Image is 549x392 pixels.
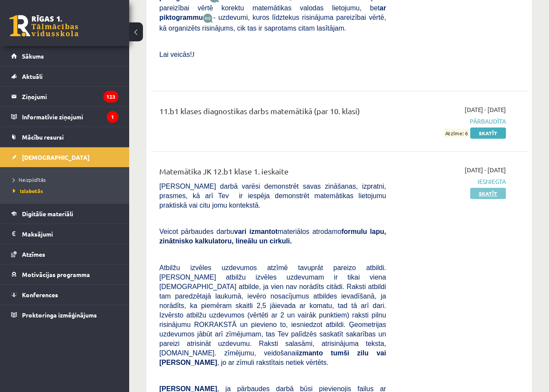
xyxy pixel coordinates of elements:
[11,244,118,264] a: Atzīmes
[22,107,118,127] legend: Informatīvie ziņojumi
[11,127,118,147] a: Mācību resursi
[22,311,97,319] span: Proktoringa izmēģinājums
[159,183,386,209] span: [PERSON_NAME] darbā varēsi demonstrēt savas zināšanas, izpratni, prasmes, kā arī Tev ir iespēja d...
[22,87,118,106] legend: Ziņojumi
[192,51,195,58] span: J
[465,165,506,174] span: [DATE] - [DATE]
[399,177,506,186] span: Iesniegta
[13,176,46,183] span: Neizpildītās
[159,349,386,366] b: tumši zilu vai [PERSON_NAME]
[11,204,118,224] a: Digitālie materiāli
[11,66,118,86] a: Aktuāli
[470,128,506,139] a: Skatīt
[22,291,58,299] span: Konferences
[399,117,506,126] span: Pārbaudīta
[234,228,278,235] b: vari izmantot
[11,285,118,305] a: Konferences
[107,111,118,123] i: 1
[22,224,118,244] legend: Maksājumi
[11,264,118,284] a: Motivācijas programma
[22,52,44,60] span: Sākums
[11,147,118,167] a: [DEMOGRAPHIC_DATA]
[11,87,118,106] a: Ziņojumi123
[159,165,386,181] div: Matemātika JK 12.b1 klase 1. ieskaite
[11,107,118,127] a: Informatīvie ziņojumi1
[22,72,43,80] span: Aktuāli
[13,187,43,194] span: Izlabotās
[159,105,386,121] div: 11.b1 klases diagnostikas darbs matemātikā (par 10. klasi)
[22,250,45,258] span: Atzīmes
[13,187,121,195] a: Izlabotās
[22,210,73,218] span: Digitālie materiāli
[159,14,386,31] span: - uzdevumi, kuros līdztekus risinājuma pareizībai vērtē, kā organizēts risinājums, cik tas ir sap...
[470,188,506,199] a: Skatīt
[13,176,121,184] a: Neizpildītās
[11,305,118,325] a: Proktoringa izmēģinājums
[465,105,506,114] span: [DATE] - [DATE]
[159,264,386,366] span: Atbilžu izvēles uzdevumos atzīmē tavuprāt pareizo atbildi. [PERSON_NAME] atbilžu izvēles uzdevuma...
[11,46,118,66] a: Sākums
[103,91,118,103] i: 123
[22,133,64,141] span: Mācību resursi
[9,15,78,37] a: Rīgas 1. Tālmācības vidusskola
[22,153,90,161] span: [DEMOGRAPHIC_DATA]
[22,271,90,278] span: Motivācijas programma
[297,349,323,357] b: izmanto
[11,224,118,244] a: Maksājumi
[159,51,192,58] span: Lai veicās!
[203,13,213,23] img: wKvN42sLe3LLwAAAABJRU5ErkJggg==
[444,129,469,138] span: Atzīme: 6
[159,228,386,245] span: Veicot pārbaudes darbu materiālos atrodamo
